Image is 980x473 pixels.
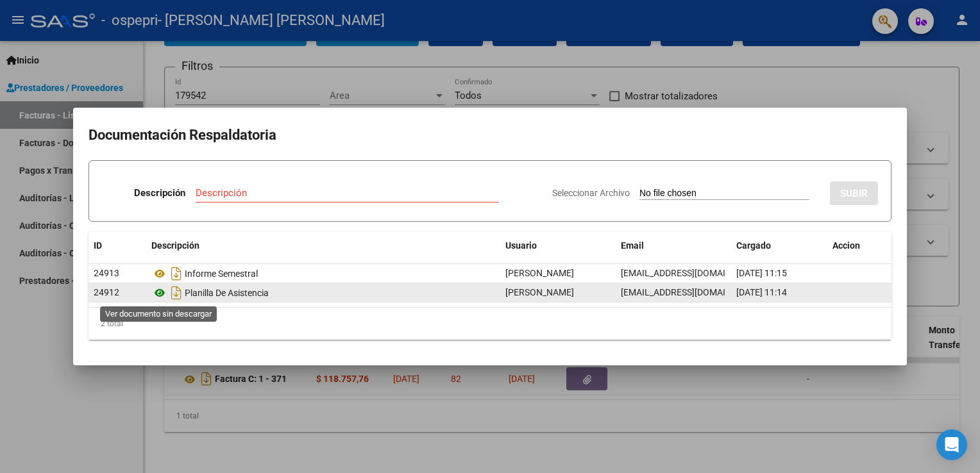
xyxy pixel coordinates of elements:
[840,188,868,199] span: SUBIR
[500,232,616,260] datatable-header-cell: Usuario
[832,240,860,251] span: Accion
[616,232,731,260] datatable-header-cell: Email
[146,232,500,260] datatable-header-cell: Descripción
[731,232,827,260] datatable-header-cell: Cargado
[89,123,891,147] h2: Documentación Respaldatoria
[94,240,102,251] span: ID
[134,186,185,201] p: Descripción
[505,287,574,297] span: [PERSON_NAME]
[168,283,185,303] i: Descargar documento
[168,263,185,284] i: Descargar documento
[505,240,537,251] span: Usuario
[736,287,787,297] span: [DATE] 11:14
[736,268,787,278] span: [DATE] 11:15
[621,268,763,278] span: [EMAIL_ADDRESS][DOMAIN_NAME]
[94,268,119,278] span: 24913
[621,240,644,251] span: Email
[89,308,891,340] div: 2 total
[830,181,878,205] button: SUBIR
[936,429,967,460] div: Open Intercom Messenger
[89,232,146,260] datatable-header-cell: ID
[151,240,199,251] span: Descripción
[736,240,771,251] span: Cargado
[151,283,495,303] div: Planilla De Asistencia
[827,232,891,260] datatable-header-cell: Accion
[505,268,574,278] span: [PERSON_NAME]
[552,188,630,198] span: Seleccionar Archivo
[94,287,119,297] span: 24912
[151,263,495,284] div: Informe Semestral
[621,287,763,297] span: [EMAIL_ADDRESS][DOMAIN_NAME]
